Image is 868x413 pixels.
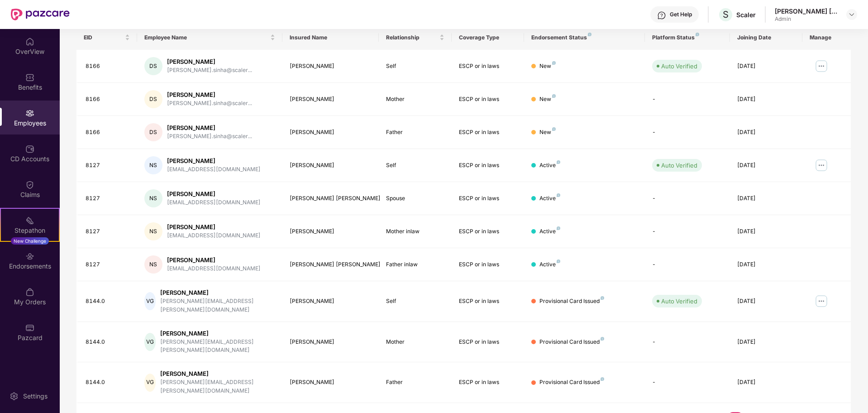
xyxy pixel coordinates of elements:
[290,62,372,71] div: [PERSON_NAME]
[167,124,252,132] div: [PERSON_NAME]
[290,338,372,346] div: [PERSON_NAME]
[737,227,795,236] div: [DATE]
[802,25,851,50] th: Manage
[539,161,560,170] div: Active
[539,62,556,71] div: New
[737,378,795,387] div: [DATE]
[86,161,130,170] div: 8127
[167,132,252,141] div: [PERSON_NAME].sinha@scaler...
[167,190,261,198] div: [PERSON_NAME]
[86,260,130,269] div: 8127
[557,193,560,197] img: svg+xml;base64,PHN2ZyB4bWxucz0iaHR0cDovL3d3dy53My5vcmcvMjAwMC9zdmciIHdpZHRoPSI4IiBoZWlnaHQ9IjgiIH...
[160,378,275,395] div: [PERSON_NAME][EMAIL_ADDRESS][PERSON_NAME][DOMAIN_NAME]
[645,215,730,248] td: -
[386,378,444,387] div: Father
[730,25,802,50] th: Joining Date
[167,66,252,75] div: [PERSON_NAME].sinha@scaler...
[539,297,604,306] div: Provisional Card Issued
[737,95,795,104] div: [DATE]
[282,25,379,50] th: Insured Name
[167,231,261,240] div: [EMAIL_ADDRESS][DOMAIN_NAME]
[167,91,252,99] div: [PERSON_NAME]
[290,95,372,104] div: [PERSON_NAME]
[539,227,560,236] div: Active
[645,322,730,363] td: -
[11,237,49,245] div: New Challenge
[645,83,730,116] td: -
[167,157,261,165] div: [PERSON_NAME]
[144,189,162,207] div: NS
[144,156,162,174] div: NS
[601,296,604,300] img: svg+xml;base64,PHN2ZyB4bWxucz0iaHR0cDovL3d3dy53My5vcmcvMjAwMC9zdmciIHdpZHRoPSI4IiBoZWlnaHQ9IjgiIH...
[552,61,556,65] img: svg+xml;base64,PHN2ZyB4bWxucz0iaHR0cDovL3d3dy53My5vcmcvMjAwMC9zdmciIHdpZHRoPSI4IiBoZWlnaHQ9IjgiIH...
[645,116,730,149] td: -
[86,194,130,203] div: 8127
[84,34,123,41] span: EID
[736,10,756,19] div: Scaler
[144,255,162,274] div: NS
[737,194,795,203] div: [DATE]
[459,227,517,236] div: ESCP or in laws
[552,127,556,131] img: svg+xml;base64,PHN2ZyB4bWxucz0iaHR0cDovL3d3dy53My5vcmcvMjAwMC9zdmciIHdpZHRoPSI4IiBoZWlnaHQ9IjgiIH...
[167,165,261,174] div: [EMAIL_ADDRESS][DOMAIN_NAME]
[459,297,517,306] div: ESCP or in laws
[10,392,19,401] img: svg+xml;base64,PHN2ZyBpZD0iU2V0dGluZy0yMHgyMCIgeG1sbnM9Imh0dHA6Ly93d3cudzMub3JnLzIwMDAvc3ZnIiB3aW...
[588,33,591,36] img: svg+xml;base64,PHN2ZyB4bWxucz0iaHR0cDovL3d3dy53My5vcmcvMjAwMC9zdmciIHdpZHRoPSI4IiBoZWlnaHQ9IjgiIH...
[552,94,556,98] img: svg+xml;base64,PHN2ZyB4bWxucz0iaHR0cDovL3d3dy53My5vcmcvMjAwMC9zdmciIHdpZHRoPSI4IiBoZWlnaHQ9IjgiIH...
[144,374,156,392] div: VG
[160,370,275,378] div: [PERSON_NAME]
[160,288,275,297] div: [PERSON_NAME]
[696,33,699,36] img: svg+xml;base64,PHN2ZyB4bWxucz0iaHR0cDovL3d3dy53My5vcmcvMjAwMC9zdmciIHdpZHRoPSI4IiBoZWlnaHQ9IjgiIH...
[160,338,275,355] div: [PERSON_NAME][EMAIL_ADDRESS][PERSON_NAME][DOMAIN_NAME]
[167,58,252,66] div: [PERSON_NAME]
[539,128,556,137] div: New
[848,11,855,18] img: svg+xml;base64,PHN2ZyBpZD0iRHJvcGRvd24tMzJ4MzIiIHhtbG5zPSJodHRwOi8vd3d3LnczLm9yZy8yMDAwL3N2ZyIgd2...
[775,15,838,23] div: Admin
[379,25,451,50] th: Relationship
[814,294,829,308] img: manageButton
[144,333,156,351] div: VG
[452,25,524,50] th: Coverage Type
[737,297,795,306] div: [DATE]
[167,256,261,264] div: [PERSON_NAME]
[737,338,795,346] div: [DATE]
[557,160,560,164] img: svg+xml;base64,PHN2ZyB4bWxucz0iaHR0cDovL3d3dy53My5vcmcvMjAwMC9zdmciIHdpZHRoPSI4IiBoZWlnaHQ9IjgiIH...
[601,337,604,341] img: svg+xml;base64,PHN2ZyB4bWxucz0iaHR0cDovL3d3dy53My5vcmcvMjAwMC9zdmciIHdpZHRoPSI4IiBoZWlnaHQ9IjgiIH...
[25,37,34,46] img: svg+xml;base64,PHN2ZyBpZD0iSG9tZSIgeG1sbnM9Imh0dHA6Ly93d3cudzMub3JnLzIwMDAvc3ZnIiB3aWR0aD0iMjAiIG...
[661,297,697,306] div: Auto Verified
[657,11,666,20] img: svg+xml;base64,PHN2ZyBpZD0iSGVscC0zMngzMiIgeG1sbnM9Imh0dHA6Ly93d3cudzMub3JnLzIwMDAvc3ZnIiB3aWR0aD...
[459,338,517,346] div: ESCP or in laws
[661,62,697,71] div: Auto Verified
[737,260,795,269] div: [DATE]
[459,378,517,387] div: ESCP or in laws
[531,34,638,41] div: Endorsement Status
[459,161,517,170] div: ESCP or in laws
[290,194,372,203] div: [PERSON_NAME] [PERSON_NAME]
[539,338,604,346] div: Provisional Card Issued
[167,198,261,207] div: [EMAIL_ADDRESS][DOMAIN_NAME]
[775,7,838,15] div: [PERSON_NAME] [PERSON_NAME]
[386,161,444,170] div: Self
[459,62,517,71] div: ESCP or in laws
[144,90,162,108] div: DS
[144,222,162,240] div: NS
[25,252,34,261] img: svg+xml;base64,PHN2ZyBpZD0iRW5kb3JzZW1lbnRzIiB4bWxucz0iaHR0cDovL3d3dy53My5vcmcvMjAwMC9zdmciIHdpZH...
[723,9,729,20] span: S
[557,226,560,230] img: svg+xml;base64,PHN2ZyB4bWxucz0iaHR0cDovL3d3dy53My5vcmcvMjAwMC9zdmciIHdpZHRoPSI4IiBoZWlnaHQ9IjgiIH...
[645,362,730,403] td: -
[645,182,730,215] td: -
[290,227,372,236] div: [PERSON_NAME]
[86,227,130,236] div: 8127
[459,95,517,104] div: ESCP or in laws
[144,57,162,75] div: DS
[86,95,130,104] div: 8166
[652,34,722,41] div: Platform Status
[25,73,34,82] img: svg+xml;base64,PHN2ZyBpZD0iQmVuZWZpdHMiIHhtbG5zPSJodHRwOi8vd3d3LnczLm9yZy8yMDAwL3N2ZyIgd2lkdGg9Ij...
[814,158,829,173] img: manageButton
[167,264,261,273] div: [EMAIL_ADDRESS][DOMAIN_NAME]
[20,392,50,401] div: Settings
[86,378,130,387] div: 8144.0
[137,25,282,50] th: Employee Name
[290,378,372,387] div: [PERSON_NAME]
[539,95,556,104] div: New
